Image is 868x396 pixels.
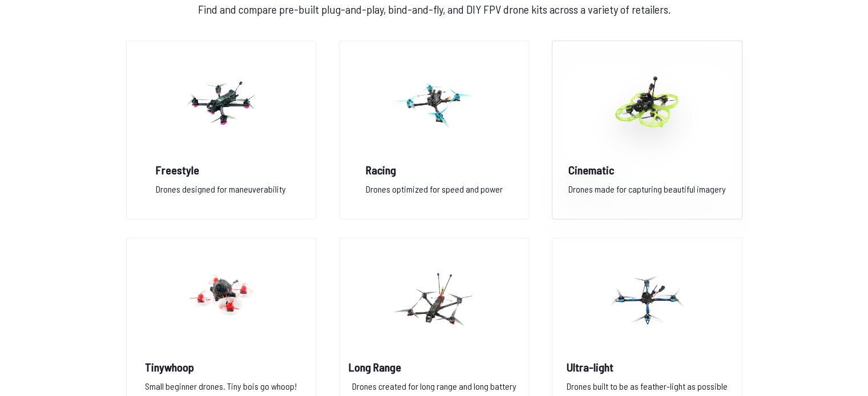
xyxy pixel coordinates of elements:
img: image of category [180,250,262,350]
img: image of category [180,52,262,153]
p: Find and compare pre-built plug-and-play, bind-and-fly, and DIY FPV drone kits across a variety o... [124,1,745,18]
img: image of category [606,52,688,153]
h2: Cinematic [568,162,726,178]
img: image of category [393,52,475,153]
h2: Tinywhoop [145,359,297,375]
h2: Long Range [349,359,519,375]
p: Drones designed for maneuverability [156,182,286,205]
h2: Racing [365,162,502,178]
img: image of category [393,250,475,350]
p: Drones made for capturing beautiful imagery [568,182,726,205]
a: image of categoryFreestyleDrones designed for maneuverability [126,40,316,219]
img: image of category [606,250,688,350]
a: image of categoryCinematicDrones made for capturing beautiful imagery [552,40,742,219]
h2: Ultra-light [567,359,728,375]
h2: Freestyle [156,162,286,178]
p: Drones optimized for speed and power [365,182,502,205]
a: image of categoryRacingDrones optimized for speed and power [339,40,529,219]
